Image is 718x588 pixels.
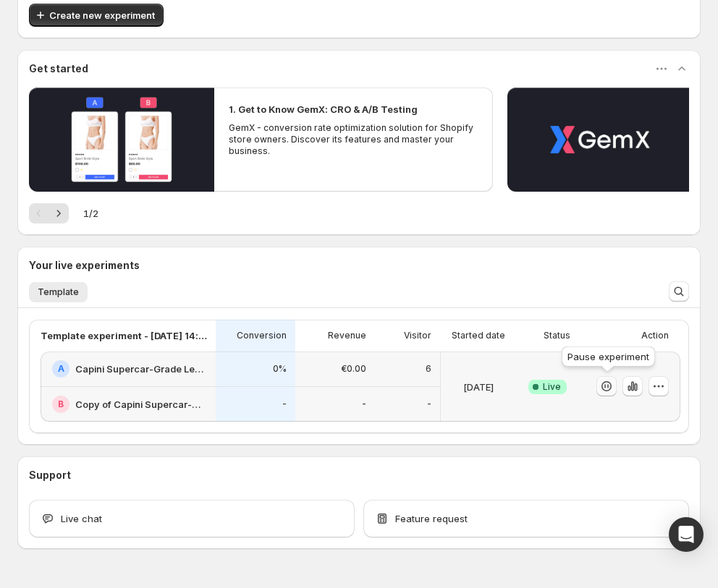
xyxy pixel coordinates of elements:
[75,362,207,376] h2: Capini Supercar-Grade Leather Case
[543,381,561,393] span: Live
[426,363,431,375] p: 6
[29,61,88,76] h3: Get started
[669,517,704,552] div: Open Intercom Messenger
[237,330,287,341] p: Conversion
[452,330,505,341] p: Started date
[58,399,64,410] h2: B
[49,8,155,22] span: Create new experiment
[29,88,214,192] button: Play video
[29,4,164,27] button: Create new experiment
[341,363,366,375] p: €0.00
[669,281,689,302] button: Search and filter results
[29,203,69,223] nav: Pagination
[29,468,71,482] h3: Support
[395,511,468,526] span: Feature request
[38,286,79,298] span: Template
[229,102,418,116] h2: 1. Get to Know GemX: CRO & A/B Testing
[75,397,207,412] h2: Copy of Capini Supercar-Grade Leather Case
[544,330,570,341] p: Status
[48,203,69,223] button: Next
[273,363,287,375] p: 0%
[29,258,140,273] h3: Your live experiments
[61,511,102,526] span: Live chat
[83,206,98,221] span: 1 / 2
[58,363,64,375] h2: A
[507,88,693,192] button: Play video
[229,122,478,157] p: GemX - conversion rate optimization solution for Shopify store owners. Discover its features and ...
[463,380,494,394] p: [DATE]
[427,399,431,410] p: -
[641,330,669,341] p: Action
[404,330,431,341] p: Visitor
[362,399,366,410] p: -
[41,328,207,343] p: Template experiment - [DATE] 14:47:54
[328,330,366,341] p: Revenue
[282,399,287,410] p: -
